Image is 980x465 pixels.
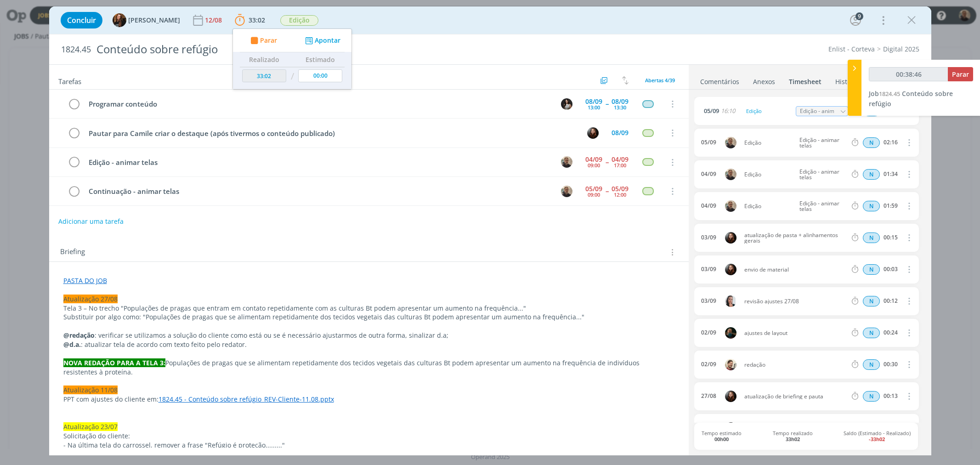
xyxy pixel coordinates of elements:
div: 08/09 [612,130,629,136]
strong: NOVA REDAÇÃO PARA A TELA 3: [63,358,165,367]
img: R [725,169,736,180]
button: E [586,126,600,140]
div: 17:00 [614,163,626,168]
div: 9 [855,12,863,20]
span: Atualização 11/08 [63,386,118,394]
div: 05/09 [612,186,629,192]
div: Edição [744,106,794,116]
ul: 33:02 [232,28,352,90]
img: E [725,422,736,434]
div: Edição - animar telas [85,157,553,168]
span: Tarefas [58,75,81,86]
span: Tempo estimado [702,430,742,442]
div: 01:34 [884,171,898,177]
div: 04/09 [585,156,602,163]
img: E [725,391,736,402]
span: 1824.45 [879,90,900,98]
p: Populações de pragas que se alimentam repetidamente dos tecidos vegetais das culturas Bt podem ap... [63,358,674,377]
img: M [725,327,736,339]
div: Horas normais [863,264,880,275]
div: 27/08 [701,393,716,399]
a: 1824.45 - Conteúdo sobre refúgio_REV-Cliente-11.08.pptx [159,395,334,403]
a: PASTA DO JOB [63,276,107,285]
span: atualização de briefing e pauta [741,394,850,399]
span: N [863,232,880,243]
span: 05/09 [704,108,719,114]
button: Edição [280,15,319,26]
span: N [863,359,880,370]
img: R [725,200,736,212]
span: Edição - animar telas [796,169,849,180]
button: C [560,97,574,111]
span: 33:02 [249,16,265,24]
span: 1824.45 [61,45,91,55]
span: N [863,137,880,148]
div: 03/09 [701,266,716,272]
div: 02:16 [884,139,898,146]
span: N [863,201,880,211]
span: N [863,328,880,338]
div: 04/09 [701,171,716,177]
span: redação [741,362,850,368]
div: dialog [49,6,931,455]
div: Continuação - animar telas [85,186,553,197]
p: : verificar se utilizamos a solução do cliente como está ou se é necessário ajustarmos de outra f... [63,331,674,340]
img: E [587,127,599,139]
div: Horas normais [863,201,880,211]
div: Horas normais [863,169,880,180]
span: Edição [280,15,318,26]
img: E [725,264,736,275]
span: ajustes de layout [741,330,850,336]
span: 16:10 [721,108,735,114]
b: 00h00 [714,436,729,442]
img: C [561,98,572,110]
div: 05/09 [701,139,716,146]
img: C [725,295,736,307]
span: Saldo (Estimado - Realizado) [844,430,911,442]
span: -- [606,101,608,107]
a: Histórico [835,73,863,86]
div: 02/09 [701,329,716,336]
p: - Na última tela do carrossel, remover a frase "Refúgio é proteção........." [63,441,674,450]
div: 00:13 [884,393,898,399]
div: Horas normais [863,359,880,370]
img: R [561,186,572,197]
img: arrow-down-up.svg [622,76,629,85]
span: -- [606,188,608,194]
button: Parar [248,36,277,45]
span: revisão ajustes 27/08 [741,299,850,304]
strong: @redação [63,331,95,340]
span: Atualização 27/08 [63,295,118,303]
button: Adicionar uma tarefa [58,213,124,230]
img: R [725,137,736,148]
div: Programar conteúdo [85,98,553,110]
span: Edição - animar telas [796,137,849,148]
div: Horas normais [863,391,880,402]
div: 00:03 [884,266,898,272]
a: Digital 2025 [883,45,919,53]
span: Abertas 4/39 [645,77,675,84]
button: 9 [848,13,863,28]
span: Edição [741,172,796,177]
span: Parar [260,37,277,44]
div: 05/09 [585,186,602,192]
div: 03/09 [701,298,716,304]
div: 00:12 [884,298,898,304]
div: 13:30 [614,105,626,110]
span: Tela 3 – No trecho "Populações de pragas que entram em contato repetidamente com as culturas Bt p... [63,304,526,312]
div: 08/09 [585,98,602,105]
a: Timesheet [788,73,822,86]
div: 01:59 [884,203,898,209]
div: 03/09 [701,234,716,241]
span: Concluir [67,17,96,24]
button: 33:02 [232,13,267,28]
div: 12/08 [205,17,224,23]
span: Conteúdo sobre refúgio [869,89,953,108]
span: Substituir por algo como: "Populações de pragas que se alimentam repetidamente dos tecidos vegeta... [63,312,584,321]
span: envio de material [741,267,850,272]
div: Pautar para Camile criar o destaque (após tivermos o conteúdo publicado) [85,128,579,139]
span: Edição [741,204,796,209]
span: [PERSON_NAME] [128,17,180,23]
div: 00:15 [884,234,898,241]
span: Edição [741,140,796,146]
